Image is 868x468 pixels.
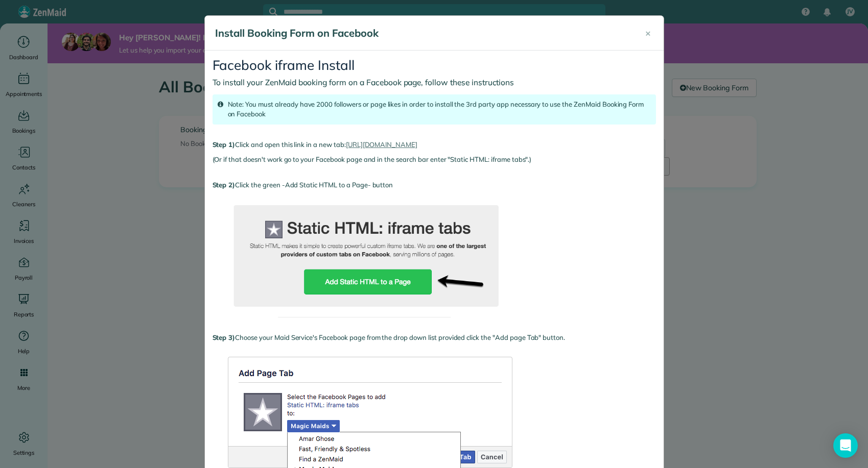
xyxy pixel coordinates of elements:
a: [URL][DOMAIN_NAME] [346,140,417,149]
button: Close [638,21,659,45]
p: Click the green -Add Static HTML to a Page- button [213,180,656,190]
h4: To install your ZenMaid booking form on a Facebook page, follow these instructions [213,78,656,87]
p: Choose your Maid Service's Facebook page from the drop down list provided click the "Add page Tab... [213,333,656,343]
strong: Step 2) [213,181,236,189]
strong: Step 3) [213,333,236,341]
p: Click and open this link in a new tab: [213,140,656,150]
h4: Install Booking Form on Facebook [215,26,629,40]
h3: Facebook iframe Install [213,58,656,73]
div: Open Intercom Messenger [833,433,858,458]
div: (Or if that doesn't work go to your Facebook page and in the search bar enter "Static HTML: ifram... [213,155,656,165]
span: × [645,27,651,39]
img: facebook-install-image1-9afba69d380e6110a82b7e7f58c8930e5c645f2f215a460ae2567bf9760c7ed8.png [213,195,519,317]
strong: Step 1) [213,140,236,149]
div: Note: You must already have 2000 followers or page likes in order to install the 3rd party app ne... [213,94,656,125]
